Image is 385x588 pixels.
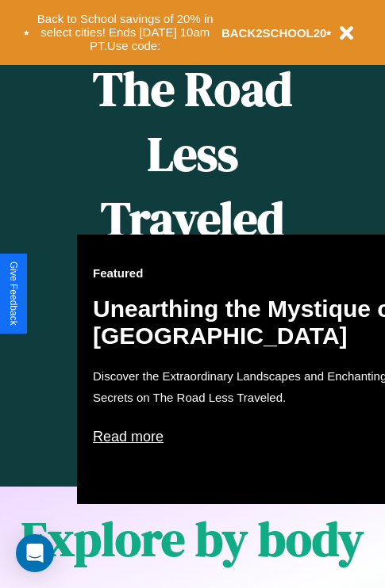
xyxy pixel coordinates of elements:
h1: The Road Less Traveled [77,56,308,252]
h1: Explore by body [21,506,364,571]
div: Open Intercom Messenger [16,534,54,572]
div: Give Feedback [8,262,19,326]
button: Back to School savings of 20% in select cities! Ends [DATE] 10am PT.Use code: [29,8,221,57]
b: BACK2SCHOOL20 [221,26,327,40]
